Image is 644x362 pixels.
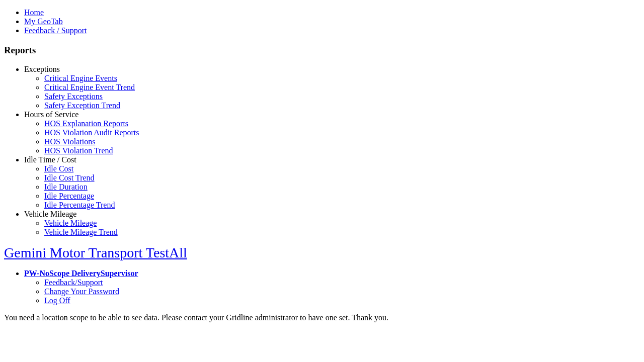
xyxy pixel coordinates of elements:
a: Idle Cost Trend [44,173,95,182]
a: Idle Cost [44,164,73,173]
a: Change Your Password [44,287,119,296]
a: Home [24,8,44,17]
a: PW-NoScope DeliverySupervisor [24,269,138,278]
a: Safety Exception Trend [44,101,120,110]
a: HOS Violations [44,137,95,146]
a: Vehicle Mileage [44,219,97,227]
a: Exceptions [24,65,60,73]
a: HOS Violation Audit Reports [44,128,139,137]
a: Critical Engine Event Trend [44,83,135,92]
a: Idle Duration [44,183,88,191]
a: Vehicle Mileage Trend [44,228,118,236]
a: Hours of Service [24,110,78,119]
a: Safety Exceptions [44,92,103,101]
div: You need a location scope to be able to see data. Please contact your Gridline administrator to h... [4,313,640,322]
a: Vehicle Mileage [24,210,76,218]
a: Feedback/Support [44,278,103,287]
a: HOS Explanation Reports [44,119,128,128]
a: Critical Engine Events [44,74,117,82]
a: Gemini Motor Transport TestAll [4,245,187,260]
a: My GeoTab [24,17,63,26]
h3: Reports [4,45,640,56]
a: Feedback / Support [24,26,87,35]
a: Idle Percentage [44,192,94,200]
a: HOS Violation Trend [44,146,113,155]
a: Log Off [44,296,70,305]
a: Idle Percentage Trend [44,201,115,209]
a: Idle Time / Cost [24,155,76,164]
